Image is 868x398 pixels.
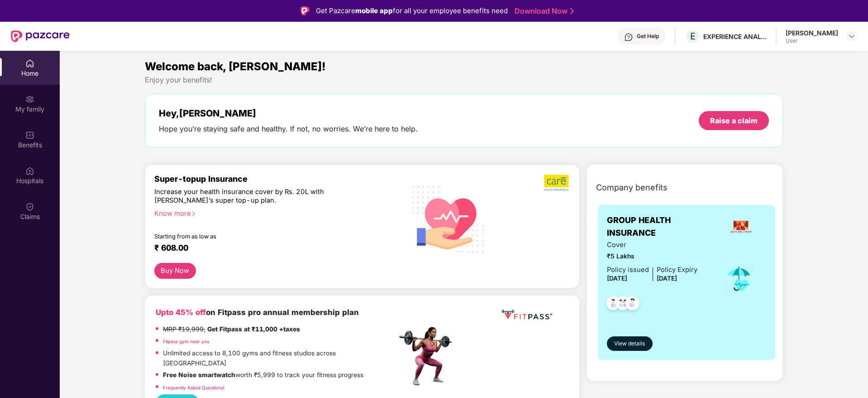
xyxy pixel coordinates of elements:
span: Company benefits [596,181,668,194]
div: Raise a claim [710,116,758,126]
span: E [690,31,696,42]
span: Welcome back, [PERSON_NAME]! [145,60,326,73]
span: GROUP HEALTH INSURANCE [607,214,715,240]
img: svg+xml;base64,PHN2ZyBpZD0iQmVuZWZpdHMiIHhtbG5zPSJodHRwOi8vd3d3LnczLm9yZy8yMDAwL3N2ZyIgd2lkdGg9Ij... [25,131,34,140]
b: Upto 45% off [156,308,206,317]
span: [DATE] [657,275,677,282]
div: ₹ 608.00 [154,243,388,254]
div: Increase your health insurance cover by Rs. 20L with [PERSON_NAME]’s super top-up plan. [154,188,358,205]
span: View details [614,340,645,348]
div: Get Pazcare for all your employee benefits need [316,5,508,16]
del: MRP ₹19,999, [163,325,205,333]
img: svg+xml;base64,PHN2ZyB4bWxucz0iaHR0cDovL3d3dy53My5vcmcvMjAwMC9zdmciIHdpZHRoPSI0OC45NDMiIGhlaWdodD... [602,293,625,315]
img: fppp.png [500,306,554,323]
img: b5dec4f62d2307b9de63beb79f102df3.png [544,174,570,191]
img: svg+xml;base64,PHN2ZyB4bWxucz0iaHR0cDovL3d3dy53My5vcmcvMjAwMC9zdmciIHhtbG5zOnhsaW5rPSJodHRwOi8vd3... [405,175,491,262]
img: Logo [300,6,310,15]
div: Hey, [PERSON_NAME] [159,108,418,119]
a: Frequently Asked Questions! [163,385,224,390]
img: svg+xml;base64,PHN2ZyB4bWxucz0iaHR0cDovL3d3dy53My5vcmcvMjAwMC9zdmciIHdpZHRoPSI0OC45NDMiIGhlaWdodD... [621,293,644,315]
div: Enjoy your benefits! [145,75,783,85]
p: Unlimited access to 8,100 gyms and fitness studios across [GEOGRAPHIC_DATA] [163,349,396,368]
a: Fitpass gym near you [163,339,210,344]
b: on Fitpass pro annual membership plan [156,308,359,317]
div: Starting from as low as [154,233,358,239]
div: [PERSON_NAME] [786,29,838,37]
button: Buy Now [154,263,196,279]
img: icon [725,264,754,294]
div: Policy Expiry [657,265,697,275]
a: Download Now [515,6,571,16]
span: right [191,211,196,216]
img: fpp.png [396,325,460,388]
button: View details [607,336,653,351]
span: Cover [607,240,697,250]
span: [DATE] [607,275,627,282]
div: Policy issued [607,265,649,275]
div: Know more [154,209,391,216]
img: svg+xml;base64,PHN2ZyBpZD0iRHJvcGRvd24tMzJ4MzIiIHhtbG5zPSJodHRwOi8vd3d3LnczLm9yZy8yMDAwL3N2ZyIgd2... [848,33,855,40]
img: svg+xml;base64,PHN2ZyB4bWxucz0iaHR0cDovL3d3dy53My5vcmcvMjAwMC9zdmciIHdpZHRoPSI0OC45MTUiIGhlaWdodD... [612,293,634,315]
div: Super-topup Insurance [154,174,397,184]
img: Stroke [570,6,574,16]
div: Get Help [637,33,659,40]
img: svg+xml;base64,PHN2ZyBpZD0iQ2xhaW0iIHhtbG5zPSJodHRwOi8vd3d3LnczLm9yZy8yMDAwL3N2ZyIgd2lkdGg9IjIwIi... [25,202,34,211]
strong: Free Noise smartwatch [163,371,235,379]
img: New Pazcare Logo [11,30,70,42]
strong: Get Fitpass at ₹11,000 +taxes [207,325,300,333]
img: insurerLogo [729,214,753,239]
div: User [786,37,838,44]
span: ₹5 Lakhs [607,252,697,262]
img: svg+xml;base64,PHN2ZyB3aWR0aD0iMjAiIGhlaWdodD0iMjAiIHZpZXdCb3g9IjAgMCAyMCAyMCIgZmlsbD0ibm9uZSIgeG... [25,95,34,104]
div: Hope you’re staying safe and healthy. If not, no worries. We’re here to help. [159,124,418,134]
img: svg+xml;base64,PHN2ZyBpZD0iSG9zcGl0YWxzIiB4bWxucz0iaHR0cDovL3d3dy53My5vcmcvMjAwMC9zdmciIHdpZHRoPS... [25,166,34,175]
img: svg+xml;base64,PHN2ZyBpZD0iSG9tZSIgeG1sbnM9Imh0dHA6Ly93d3cudzMub3JnLzIwMDAvc3ZnIiB3aWR0aD0iMjAiIG... [25,59,34,68]
strong: mobile app [355,6,393,15]
p: worth ₹5,999 to track your fitness progress [163,370,363,380]
div: EXPERIENCE ANALYTICS INDIA PVT LTD [703,32,767,41]
img: svg+xml;base64,PHN2ZyBpZD0iSGVscC0zMngzMiIgeG1sbnM9Imh0dHA6Ly93d3cudzMub3JnLzIwMDAvc3ZnIiB3aWR0aD... [624,33,633,42]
